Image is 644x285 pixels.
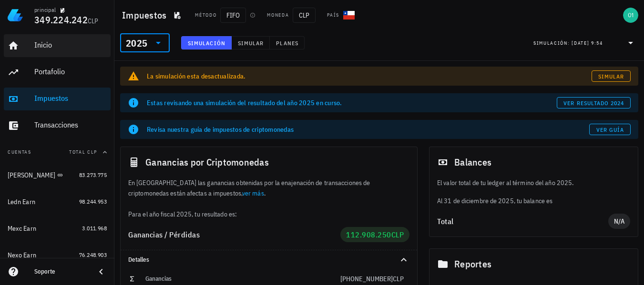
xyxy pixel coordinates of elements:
[147,125,589,134] div: Revisa nuestra guía de impuestos de criptomonedas
[34,120,107,129] div: Transacciones
[122,8,170,23] h1: Impuestos
[393,275,404,283] span: CLP
[237,39,264,47] span: Simular
[327,11,339,19] div: País
[4,34,111,57] a: Inicio
[4,61,111,84] a: Portafolio
[429,177,638,206] div: Al 31 de diciembre de 2025, tu balance es
[4,88,111,110] a: Impuestos
[528,34,642,52] div: Simulación:[DATE] 9:54
[276,39,298,47] span: Planes
[195,11,216,19] div: Método
[572,39,603,48] div: [DATE] 9:54
[563,99,624,107] span: ver resultado 2024
[437,217,608,225] div: Total
[4,164,111,187] a: [PERSON_NAME] 83.273.775
[8,198,35,206] div: Ledn Earn
[596,126,624,133] span: Ver guía
[145,275,340,283] div: Ganancias
[220,8,246,23] span: FIFO
[121,250,417,269] div: Detalles
[391,230,404,239] span: CLP
[598,73,624,80] span: Simular
[187,39,225,47] span: Simulación
[147,98,557,108] div: Estas revisando una simulación del resultado del año 2025 en curso.
[8,171,55,179] div: [PERSON_NAME]
[4,244,111,266] a: Nexo Earn 76.248.903
[533,37,572,49] div: Simulación:
[340,275,393,283] span: [PHONE_NUMBER]
[128,230,200,239] span: Ganancias / Pérdidas
[121,177,417,219] div: En [GEOGRAPHIC_DATA] las ganancias obtenidas por la enajenación de transacciones de criptomonedas...
[126,39,147,48] div: 2025
[589,124,631,135] a: Ver guía
[79,171,107,178] span: 83.273.775
[4,190,111,213] a: Ledn Earn 98.244.953
[120,33,170,52] div: 2025
[8,251,36,259] div: Nexo Earn
[8,8,23,23] img: LedgiFi
[8,225,36,233] div: Mexc Earn
[34,40,107,49] div: Inicio
[69,149,97,155] span: Total CLP
[181,36,232,49] button: Simulación
[270,36,305,49] button: Planes
[267,11,289,19] div: Moneda
[242,189,264,197] a: ver más
[4,141,111,164] button: CuentasTotal CLP
[293,8,316,23] span: CLP
[34,13,88,26] span: 349.224.242
[232,36,270,49] button: Simular
[429,249,638,279] div: Reportes
[34,268,88,275] div: Soporte
[4,217,111,240] a: Mexc Earn 3.011.968
[343,10,355,21] div: CL-icon
[79,251,107,258] span: 76.248.903
[34,94,107,103] div: Impuestos
[614,214,624,229] span: N/A
[79,198,107,205] span: 98.244.953
[147,71,592,81] div: La simulación esta desactualizada.
[623,8,638,23] div: avatar
[34,67,107,76] div: Portafolio
[592,70,631,82] a: Simular
[437,177,630,188] p: El valor total de tu ledger al término del año 2025.
[4,114,111,137] a: Transacciones
[88,17,99,25] span: CLP
[429,147,638,177] div: Balances
[128,256,387,264] div: Detalles
[557,97,631,108] button: ver resultado 2024
[346,230,391,239] span: 112.908.250
[121,147,417,177] div: Ganancias por Criptomonedas
[82,225,107,232] span: 3.011.968
[34,6,56,14] div: principal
